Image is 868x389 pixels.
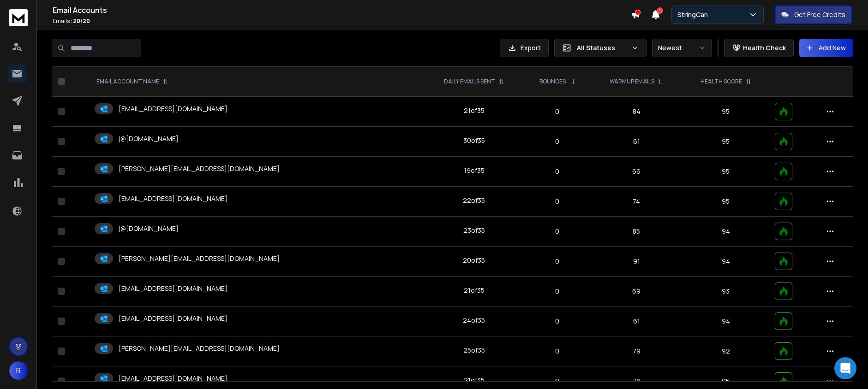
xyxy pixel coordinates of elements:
p: j@[DOMAIN_NAME] [119,134,179,143]
p: StringCan [677,10,712,19]
td: 95 [682,127,769,157]
p: All Statuses [577,43,628,53]
td: 94 [682,217,769,247]
td: 66 [591,157,682,187]
button: Health Check [724,39,794,57]
p: 0 [529,347,585,356]
td: 95 [682,157,769,187]
p: 0 [529,107,585,116]
td: 84 [591,97,682,127]
button: Get Free Credits [775,6,852,24]
p: [PERSON_NAME][EMAIL_ADDRESS][DOMAIN_NAME] [119,254,280,263]
p: [EMAIL_ADDRESS][DOMAIN_NAME] [119,374,227,383]
p: HEALTH SCORE [700,78,742,85]
button: Add New [799,39,853,57]
td: 74 [591,187,682,217]
p: 0 [529,197,585,206]
div: 21 of 35 [464,376,485,385]
p: 0 [529,167,585,176]
button: R [9,361,28,380]
td: 79 [591,336,682,366]
p: DAILY EMAILS SENT [444,78,495,85]
p: Health Check [743,43,786,53]
div: 25 of 35 [463,346,485,355]
p: 0 [529,227,585,236]
span: 1 [657,7,663,14]
img: logo [9,9,28,26]
td: 61 [591,127,682,157]
p: [PERSON_NAME][EMAIL_ADDRESS][DOMAIN_NAME] [119,344,280,353]
div: Open Intercom Messenger [834,357,856,379]
p: 0 [529,257,585,266]
button: Newest [652,39,712,57]
p: 0 [529,287,585,296]
td: 94 [682,306,769,336]
p: [EMAIL_ADDRESS][DOMAIN_NAME] [119,104,227,113]
p: [EMAIL_ADDRESS][DOMAIN_NAME] [119,194,227,203]
div: 21 of 35 [464,286,485,295]
p: 0 [529,137,585,146]
td: 95 [682,187,769,217]
td: 95 [682,97,769,127]
div: EMAIL ACCOUNT NAME [96,78,168,85]
div: 20 of 35 [463,256,485,265]
span: 20 / 20 [73,17,90,25]
p: 0 [529,377,585,386]
td: 85 [591,217,682,247]
p: WARMUP EMAILS [610,78,654,85]
td: 93 [682,277,769,306]
div: 22 of 35 [463,196,485,205]
p: [EMAIL_ADDRESS][DOMAIN_NAME] [119,284,227,293]
td: 91 [591,247,682,277]
p: Emails : [53,18,631,25]
p: [EMAIL_ADDRESS][DOMAIN_NAME] [119,314,227,323]
p: 0 [529,317,585,326]
td: 92 [682,336,769,366]
p: [PERSON_NAME][EMAIL_ADDRESS][DOMAIN_NAME] [119,164,280,173]
td: 61 [591,306,682,336]
h1: Email Accounts [53,5,631,16]
div: 30 of 35 [463,136,485,145]
p: j@[DOMAIN_NAME] [119,224,179,233]
div: 23 of 35 [463,226,485,235]
p: BOUNCES [539,78,566,85]
div: 19 of 35 [464,166,485,175]
p: Get Free Credits [794,10,845,19]
td: 94 [682,247,769,277]
div: 21 of 35 [464,106,485,115]
button: Export [500,39,549,57]
div: 24 of 35 [463,316,485,325]
td: 69 [591,277,682,306]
